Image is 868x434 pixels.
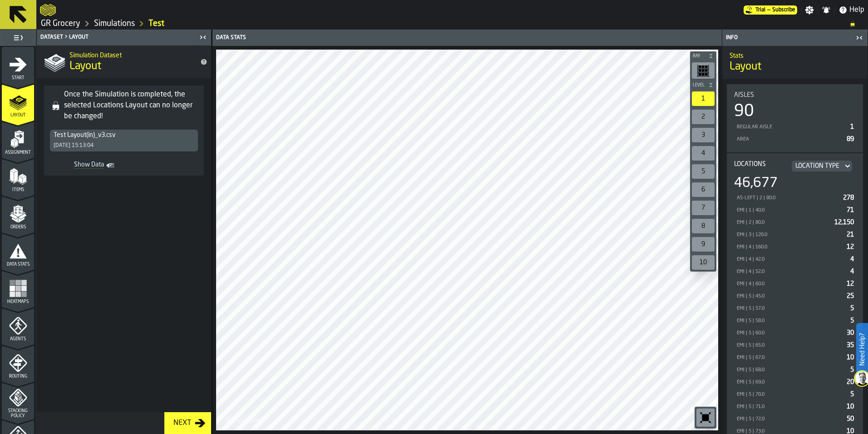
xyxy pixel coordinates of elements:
li: menu Routing [2,345,34,382]
li: menu Data Stats [2,233,34,270]
div: button-toolbar-undefined [690,199,716,217]
span: Layout [69,59,101,74]
li: menu Agents [2,308,34,344]
span: 278 [843,195,854,201]
div: EMI | 5 | 58.0 [736,318,847,324]
div: button-toolbar-undefined [690,144,716,162]
svg: Reset zoom and position [698,410,713,425]
h2: Sub Title [69,50,193,59]
span: 4 [850,256,854,262]
div: stat-Aisles [727,84,863,152]
div: EMI | 5 | 70.0 [736,392,847,398]
span: 20 [847,379,854,385]
button: button-Next [164,412,211,434]
div: StatList-item-EMI | 4 | 60.0 [734,278,856,290]
div: Area [736,136,843,142]
span: Routing [2,374,34,379]
div: 46,677 [734,175,778,192]
div: Info [724,35,853,41]
div: StatList-item-AS-LEFT | 2 | 80.0 [734,192,856,204]
div: EMI | 5 | 65.0 [736,343,843,348]
a: link-to-/wh/i/e451d98b-95f6-4604-91ff-c80219f9c36d [94,19,135,29]
div: DropdownMenuValue-LOCATION_RACKING_TYPE [795,162,839,170]
div: 5 [692,164,715,179]
div: StatList-item-EMI | 1 | 40.0 [734,204,856,216]
span: 12 [847,281,854,287]
div: StatList-item-EMI | 3 | 120.0 [734,228,856,241]
div: Title [734,161,856,172]
div: button-toolbar-undefined [690,90,716,108]
span: Assignment [2,150,34,155]
div: StatList-item-Regular Aisle [734,121,856,133]
div: EMI | 5 | 72.0 [736,416,843,422]
div: StatList-item-EMI | 5 | 58.0 [734,314,856,327]
div: EMI | 5 | 67.0 [736,355,843,361]
span: Orders [2,225,34,230]
div: StatList-item-Area [734,133,856,145]
div: EMI | 4 | 60.0 [736,281,843,287]
div: StatList-item-EMI | 5 | 60.0 [734,327,856,339]
div: StatList-item-EMI | 5 | 71.0 [734,400,856,413]
span: Help [849,5,864,15]
div: 6 [692,182,715,197]
span: — [767,7,770,13]
div: EMI | 5 | 45.0 [736,293,843,299]
nav: Breadcrumb [40,18,864,29]
div: StatList-item-EMI | 5 | 72.0 [734,413,856,425]
a: link-to-/wh/i/e451d98b-95f6-4604-91ff-c80219f9c36d/simulations/848a1d9b-dbc7-46ca-ae29-3a5c8ae95001 [148,19,164,29]
div: EMI | 5 | 57.0 [736,306,847,312]
header: Dataset > Layout [37,30,211,45]
div: StatList-item-EMI | 5 | 69.0 [734,376,856,388]
div: StatList-item-EMI | 4 | 160.0 [734,241,856,253]
label: button-toggle-Notifications [818,5,834,15]
li: menu Layout [2,84,34,121]
span: Subscribe [772,7,795,13]
div: alert-Once the Simulation is completed, the selected Locations Layout can no longer be changed! [44,86,204,176]
span: Items [2,187,34,192]
span: 21 [847,232,854,238]
div: DropdownMenuValue-LOCATION_RACKING_TYPE [790,161,854,172]
div: EMI | 5 | 69.0 [736,379,843,385]
h2: Sub Title [730,50,860,60]
li: menu Heatmaps [2,271,34,307]
div: button-toolbar-undefined [690,61,716,81]
div: EMI | 4 | 160.0 [736,244,843,250]
div: button-toolbar-undefined [690,181,716,199]
div: Locations [734,161,786,172]
span: Trial [755,7,765,13]
div: EMI | 5 | 71.0 [736,404,843,410]
div: Title [734,91,856,99]
span: 4 [850,268,854,275]
div: EMI | 2 | 80.0 [736,220,831,226]
span: 5 [850,305,854,312]
div: StatList-item-EMI | 5 | 45.0 [734,290,856,302]
span: 10 [847,404,854,410]
label: button-toggle-Help [835,5,868,15]
span: 89 [847,136,854,142]
div: 7 [692,201,715,215]
div: title-Layout [722,46,868,79]
span: Aisles [734,91,754,99]
span: Level [691,83,706,88]
div: 2 [692,110,715,124]
div: Menu Subscription [744,5,797,15]
div: 4 [692,146,715,161]
span: Bay [691,54,706,59]
a: logo-header [218,410,269,429]
div: EMI | 3 | 120.0 [736,232,843,238]
label: button-toggle-Toggle Full Menu [2,31,34,44]
label: Need Help? [857,324,867,375]
div: 9 [692,237,715,252]
li: menu Stacking Policy [2,383,34,419]
span: 5 [850,391,854,398]
div: [DATE] 15:13:04 [54,142,94,149]
span: 1 [850,124,854,130]
header: Info [722,30,868,46]
span: Show Data [53,161,104,170]
div: Dataset > Layout [39,34,197,40]
div: title-Layout [37,45,211,78]
span: Data Stats [2,262,34,267]
div: StatList-item-EMI | 5 | 57.0 [734,302,856,314]
div: button-toolbar-undefined [690,253,716,272]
